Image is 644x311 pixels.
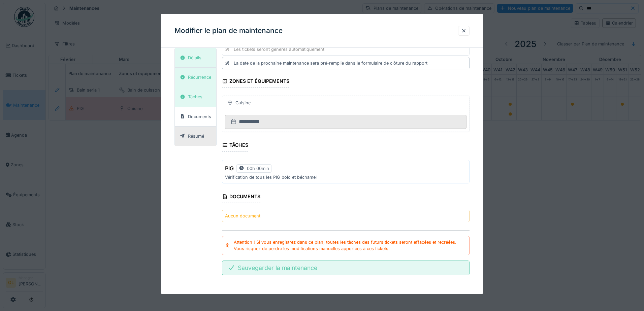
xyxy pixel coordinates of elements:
div: Aucun document [225,213,260,219]
div: Attention ! Si vous enregistrez dans ce plan, toutes les tâches des futurs tickets seront effacée... [234,239,466,252]
div: Sauvegarder la maintenance [222,260,470,275]
h3: Modifier le plan de maintenance [174,27,283,35]
p: Vérification de tous les PIG bolo et béchamel [225,174,466,180]
div: Tâches [222,140,248,151]
div: Les tickets seront générés automatiquement [234,46,324,53]
div: 00h 00min [247,165,269,171]
h3: PIG [225,165,234,171]
div: Détails [188,55,201,61]
div: Documents [222,191,260,203]
div: Tâches [188,94,202,100]
div: Récurrence [188,74,211,80]
div: Zones et équipements [222,76,289,88]
div: Documents [188,113,211,119]
div: Cuisine [235,100,251,106]
div: La date de la prochaine maintenance sera pré-remplie dans le formulaire de clôture du rapport [234,60,427,66]
div: Résumé [188,133,204,139]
